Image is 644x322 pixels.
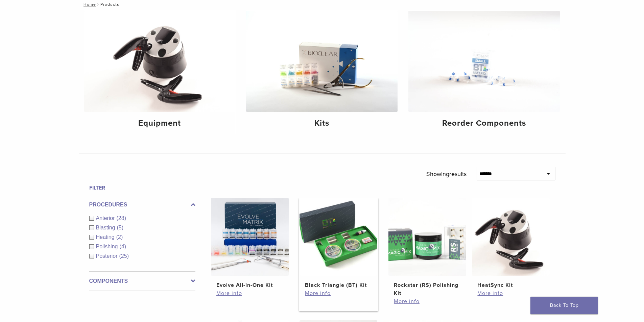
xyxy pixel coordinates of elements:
[216,289,283,297] a: More info
[211,198,289,289] a: Evolve All-in-One KitEvolve All-in-One Kit
[394,297,461,305] a: More info
[246,11,398,134] a: Kits
[89,277,195,285] label: Components
[426,167,467,181] p: Showing results
[96,215,117,221] span: Anterior
[96,225,117,230] span: Blasting
[299,198,378,289] a: Black Triangle (BT) KitBlack Triangle (BT) Kit
[84,11,236,112] img: Equipment
[246,11,398,112] img: Kits
[472,198,550,289] a: HeatSync KitHeatSync Kit
[96,253,119,259] span: Posterior
[90,117,230,129] h4: Equipment
[117,225,123,230] span: (5)
[96,234,116,240] span: Heating
[252,117,392,129] h4: Kits
[89,184,195,192] h4: Filter
[300,198,377,276] img: Black Triangle (BT) Kit
[477,289,544,297] a: More info
[96,3,100,6] span: /
[305,289,372,297] a: More info
[216,281,283,289] h2: Evolve All-in-One Kit
[84,11,236,134] a: Equipment
[394,281,461,297] h2: Rockstar (RS) Polishing Kit
[472,198,550,276] img: HeatSync Kit
[305,281,372,289] h2: Black Triangle (BT) Kit
[530,297,598,314] a: Back To Top
[414,117,554,129] h4: Reorder Components
[81,2,96,7] a: Home
[408,11,560,112] img: Reorder Components
[119,253,129,259] span: (25)
[388,198,467,297] a: Rockstar (RS) Polishing KitRockstar (RS) Polishing Kit
[211,198,289,276] img: Evolve All-in-One Kit
[408,11,560,134] a: Reorder Components
[388,198,466,276] img: Rockstar (RS) Polishing Kit
[96,244,120,249] span: Polishing
[116,234,123,240] span: (2)
[119,244,126,249] span: (4)
[477,281,544,289] h2: HeatSync Kit
[89,201,195,209] label: Procedures
[117,215,126,221] span: (28)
